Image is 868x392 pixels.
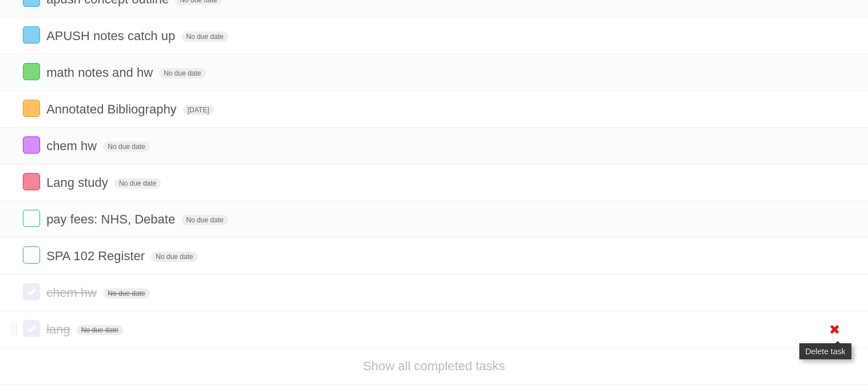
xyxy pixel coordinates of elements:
span: APUSH notes catch up [46,29,178,43]
span: No due date [151,252,197,262]
span: No due date [103,288,149,299]
span: No due date [181,215,228,225]
label: Done [23,320,40,337]
a: Show all completed tasks [363,359,505,373]
span: pay fees: NHS, Debate [46,212,178,226]
span: [DATE] [183,105,214,115]
label: Done [23,210,40,227]
span: SPA 102 Register [46,249,148,263]
label: Done [23,26,40,44]
span: Lang study [46,175,111,190]
label: Done [23,173,40,190]
span: No due date [103,142,149,152]
label: Done [23,246,40,264]
span: Annotated Bibliography [46,102,180,116]
label: Done [23,100,40,117]
span: No due date [114,178,161,189]
span: math notes and hw [46,65,156,80]
label: Done [23,63,40,80]
span: No due date [77,325,123,335]
label: Done [23,283,40,300]
span: lang [46,322,73,336]
span: No due date [159,68,205,79]
span: chem hw [46,285,100,300]
span: chem hw [46,139,100,153]
label: Done [23,136,40,154]
span: No due date [181,32,228,42]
